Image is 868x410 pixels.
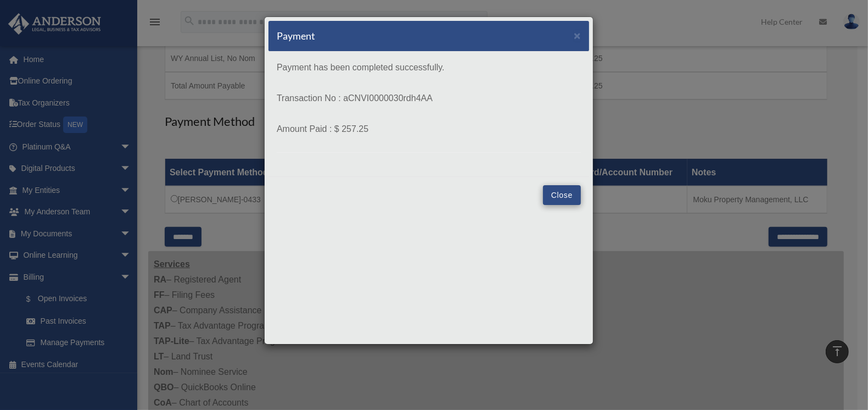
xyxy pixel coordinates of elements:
span: × [574,29,581,42]
p: Amount Paid : $ 257.25 [277,121,581,137]
h5: Payment [277,29,315,43]
p: Payment has been completed successfully. [277,60,581,75]
button: Close [543,185,581,205]
button: Close [574,30,581,41]
p: Transaction No : aCNVI0000030rdh4AA [277,91,581,106]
